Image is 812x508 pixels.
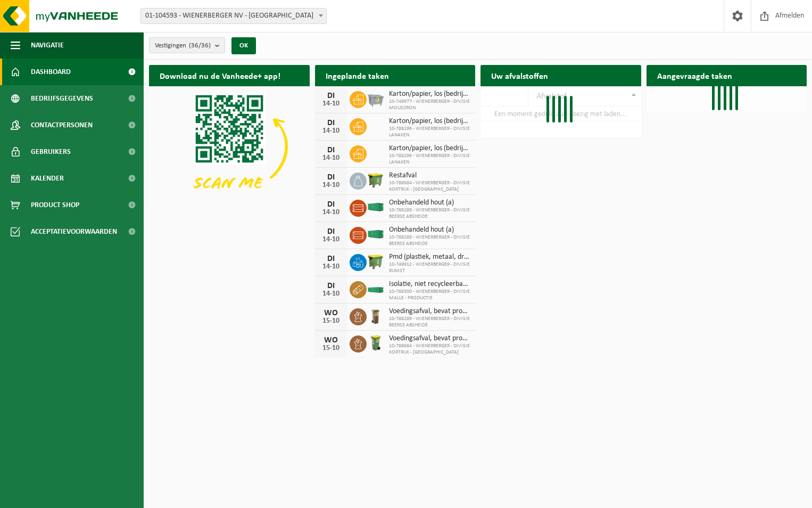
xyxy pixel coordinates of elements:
[320,317,342,325] div: 15-10
[389,153,470,166] span: 10-788296 - WIENERBERGER - DIVISIE LANAKEN
[389,343,470,356] span: 10-788684 - WIENERBERGER - DIVISIE KORTRIJK - [GEOGRAPHIC_DATA]
[149,37,225,53] button: Vestigingen(36/36)
[647,65,743,86] h2: Aangevraagde taken
[231,37,256,54] button: OK
[31,218,117,245] span: Acceptatievoorwaarden
[320,236,342,243] div: 14-10
[320,100,342,108] div: 14-10
[389,126,470,138] span: 10-788296 - WIENERBERGER - DIVISIE LANAKEN
[31,112,93,138] span: Contactpersonen
[389,280,470,289] span: Isolatie, niet recycleerbaar, technisch niet verbrandbaar (brandbaar)
[320,119,342,127] div: DI
[31,32,64,59] span: Navigatie
[389,180,470,193] span: 10-788684 - WIENERBERGER - DIVISIE KORTRIJK - [GEOGRAPHIC_DATA]
[367,230,385,239] img: HK-XC-40-GN-00
[149,65,291,86] h2: Download nu de Vanheede+ app!
[389,261,470,274] span: 10-749912 - WIENERBERGER - DIVISIE RUMST
[367,252,385,271] img: WB-1100-HPE-GN-50
[320,154,342,162] div: 14-10
[320,209,342,216] div: 14-10
[367,284,385,293] img: HK-XC-20-GN-00
[315,65,400,86] h2: Ingeplande taken
[140,8,327,24] span: 01-104593 - WIENERBERGER NV - KORTRIJK
[389,334,470,343] span: Voedingsafval, bevat producten van dierlijke oorsprong, onverpakt, categorie 3
[389,253,470,261] span: Pmd (plastiek, metaal, drankkartons) (bedrijven)
[320,173,342,182] div: DI
[389,207,470,220] span: 10-788289 - WIENERBERGER - DIVISIE BEERSE ABSHEIDE
[320,255,342,263] div: DI
[320,182,342,189] div: 14-10
[320,127,342,135] div: 14-10
[389,307,470,316] span: Voedingsafval, bevat producten van dierlijke oorsprong, onverpakt, categorie 3
[320,227,342,236] div: DI
[367,171,385,189] img: WB-1100-HPE-GN-50
[320,345,342,352] div: 15-10
[389,171,470,180] span: Restafval
[389,199,470,207] span: Onbehandeld hout (a)
[367,89,385,108] img: WB-2500-GAL-GY-01
[389,234,470,247] span: 10-788289 - WIENERBERGER - DIVISIE BEERSE ABSHEIDE
[320,146,342,154] div: DI
[320,263,342,271] div: 14-10
[389,144,470,153] span: Karton/papier, los (bedrijven)
[141,9,326,23] span: 01-104593 - WIENERBERGER NV - KORTRIJK
[149,86,310,207] img: Download de VHEPlus App
[31,59,71,85] span: Dashboard
[31,138,71,165] span: Gebruikers
[5,485,178,508] iframe: chat widget
[189,42,211,49] count: (36/36)
[367,307,385,325] img: WB-0140-HPE-BN-01
[320,92,342,100] div: DI
[389,289,470,301] span: 10-788300 - WIENERBERGER - DIVISIE MALLE - PRODUCTIE
[480,65,559,86] h2: Uw afvalstoffen
[367,334,385,352] img: WB-0140-HPE-GN-50
[367,202,385,212] img: HK-XC-40-GN-00
[31,165,64,192] span: Kalender
[31,85,93,112] span: Bedrijfsgegevens
[389,117,470,126] span: Karton/papier, los (bedrijven)
[389,226,470,234] span: Onbehandeld hout (a)
[31,192,79,218] span: Product Shop
[320,282,342,290] div: DI
[320,200,342,209] div: DI
[389,99,470,111] span: 10-749977 - WIENERBERGER - DIVISIE MOUSCRON
[389,316,470,329] span: 10-788289 - WIENERBERGER - DIVISIE BEERSE ABSHEIDE
[155,38,211,54] span: Vestigingen
[389,90,470,99] span: Karton/papier, los (bedrijven)
[320,336,342,345] div: WO
[320,290,342,298] div: 14-10
[320,309,342,317] div: WO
